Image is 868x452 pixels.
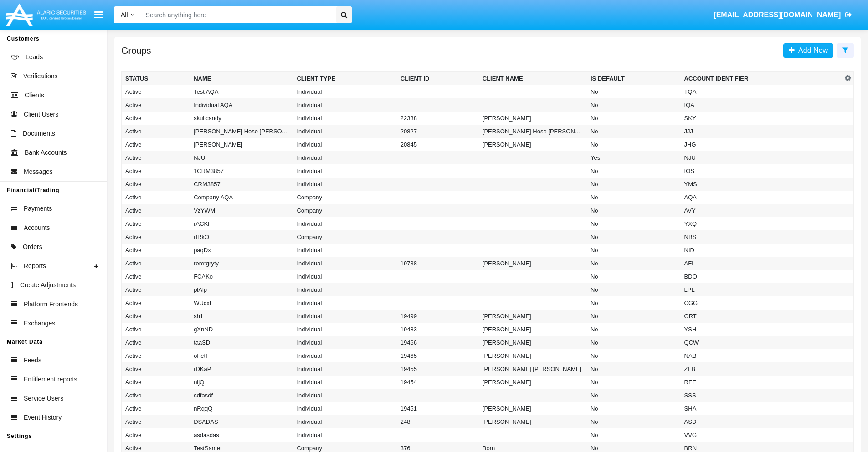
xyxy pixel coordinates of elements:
[397,112,479,125] td: 22338
[23,71,57,81] span: Verifications
[587,125,681,138] td: No
[587,323,681,336] td: No
[479,323,587,336] td: [PERSON_NAME]
[681,85,842,98] td: TQA
[190,283,293,296] td: plAlp
[479,402,587,415] td: [PERSON_NAME]
[587,310,681,323] td: No
[681,323,842,336] td: YSH
[293,164,396,178] td: Individual
[587,296,681,310] td: No
[24,319,55,328] span: Exchanges
[397,72,479,86] th: Client ID
[397,376,479,389] td: 19454
[397,323,479,336] td: 19483
[122,323,190,336] td: Active
[587,349,681,362] td: No
[293,178,396,191] td: Individual
[122,376,190,389] td: Active
[293,336,396,349] td: Individual
[190,376,293,389] td: nljQl
[24,167,53,177] span: Messages
[24,261,46,271] span: Reports
[681,310,842,323] td: ORT
[293,244,396,257] td: Individual
[23,129,55,138] span: Documents
[122,310,190,323] td: Active
[681,257,842,270] td: AFL
[122,191,190,204] td: Active
[122,204,190,217] td: Active
[122,151,190,164] td: Active
[587,336,681,349] td: No
[190,125,293,138] td: [PERSON_NAME] Hose [PERSON_NAME]
[479,112,587,125] td: [PERSON_NAME]
[122,402,190,415] td: Active
[293,349,396,362] td: Individual
[122,296,190,310] td: Active
[293,257,396,270] td: Individual
[587,428,681,442] td: No
[24,413,62,422] span: Event History
[141,6,333,23] input: Search
[114,10,141,20] a: All
[681,217,842,230] td: YXQ
[795,46,828,54] span: Add New
[587,244,681,257] td: No
[397,415,479,428] td: 248
[587,138,681,151] td: No
[293,217,396,230] td: Individual
[293,85,396,98] td: Individual
[122,415,190,428] td: Active
[190,204,293,217] td: VzYWM
[293,402,396,415] td: Individual
[24,204,52,213] span: Payments
[681,270,842,283] td: BDO
[293,428,396,442] td: Individual
[479,125,587,138] td: [PERSON_NAME] Hose [PERSON_NAME]
[190,112,293,125] td: skullcandy
[190,402,293,415] td: nRqqQ
[479,310,587,323] td: [PERSON_NAME]
[122,85,190,98] td: Active
[293,191,396,204] td: Company
[397,336,479,349] td: 19466
[24,375,77,384] span: Entitlement reports
[190,217,293,230] td: rACKl
[122,362,190,376] td: Active
[122,125,190,138] td: Active
[293,415,396,428] td: Individual
[190,138,293,151] td: [PERSON_NAME]
[190,85,293,98] td: Test AQA
[293,151,396,164] td: Individual
[681,98,842,112] td: IQA
[122,98,190,112] td: Active
[293,389,396,402] td: Individual
[587,98,681,112] td: No
[190,349,293,362] td: oFetf
[293,310,396,323] td: Individual
[681,230,842,244] td: NBS
[783,43,833,58] a: Add New
[397,402,479,415] td: 19451
[681,415,842,428] td: ASD
[293,112,396,125] td: Individual
[122,257,190,270] td: Active
[25,91,44,100] span: Clients
[122,217,190,230] td: Active
[122,336,190,349] td: Active
[681,151,842,164] td: NJU
[681,72,842,86] th: Account Identifier
[121,11,128,18] span: All
[681,389,842,402] td: SSS
[122,270,190,283] td: Active
[190,270,293,283] td: FCAKo
[681,428,842,442] td: VVG
[190,164,293,178] td: 1CRM3857
[587,376,681,389] td: No
[681,138,842,151] td: JHG
[122,164,190,178] td: Active
[190,230,293,244] td: rfRkO
[293,230,396,244] td: Company
[293,323,396,336] td: Individual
